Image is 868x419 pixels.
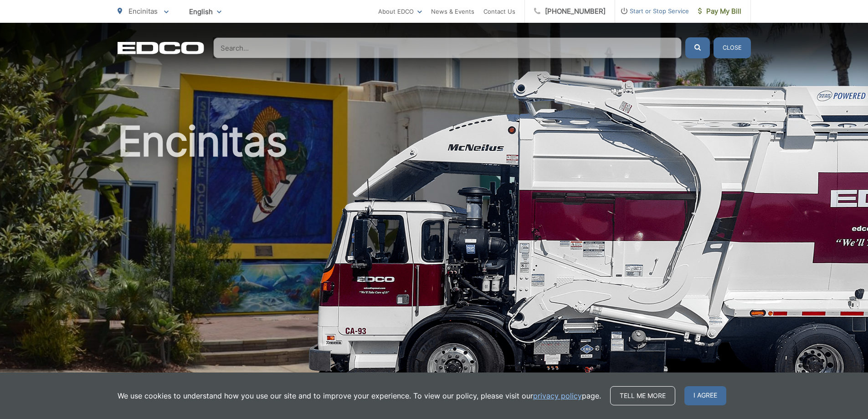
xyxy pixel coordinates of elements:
span: Encinitas [128,7,158,16]
a: privacy policy [533,390,582,401]
span: Pay My Bill [698,6,741,17]
a: Contact Us [483,6,515,17]
a: About EDCO [378,6,422,17]
a: News & Events [431,6,474,17]
span: I agree [684,386,726,405]
h1: Encinitas [118,119,751,407]
a: Tell me more [610,386,675,405]
input: Search [213,37,682,58]
button: Close [714,37,751,58]
a: EDCD logo. Return to the homepage. [118,41,204,54]
span: English [182,4,228,20]
p: We use cookies to understand how you use our site and to improve your experience. To view our pol... [118,390,601,401]
button: Submit the search query. [685,37,710,58]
